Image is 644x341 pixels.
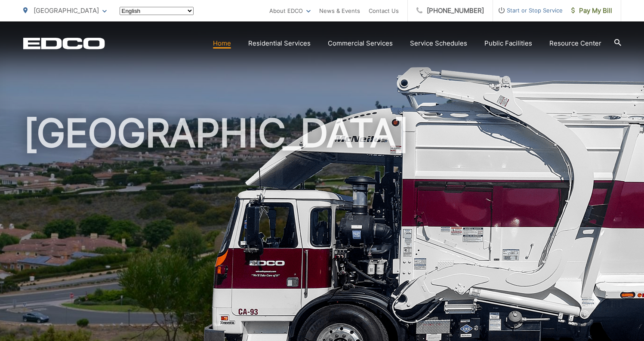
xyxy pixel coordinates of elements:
a: Contact Us [369,6,399,16]
a: Commercial Services [328,38,393,49]
select: Select a language [120,7,194,15]
a: Service Schedules [410,38,467,49]
span: [GEOGRAPHIC_DATA] [34,6,99,15]
a: News & Events [319,6,360,16]
a: Resource Center [549,38,601,49]
a: About EDCO [269,6,311,16]
a: Home [213,38,231,49]
span: Pay My Bill [571,6,612,16]
a: Residential Services [248,38,311,49]
a: EDCD logo. Return to the homepage. [23,37,105,49]
a: Public Facilities [484,38,532,49]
